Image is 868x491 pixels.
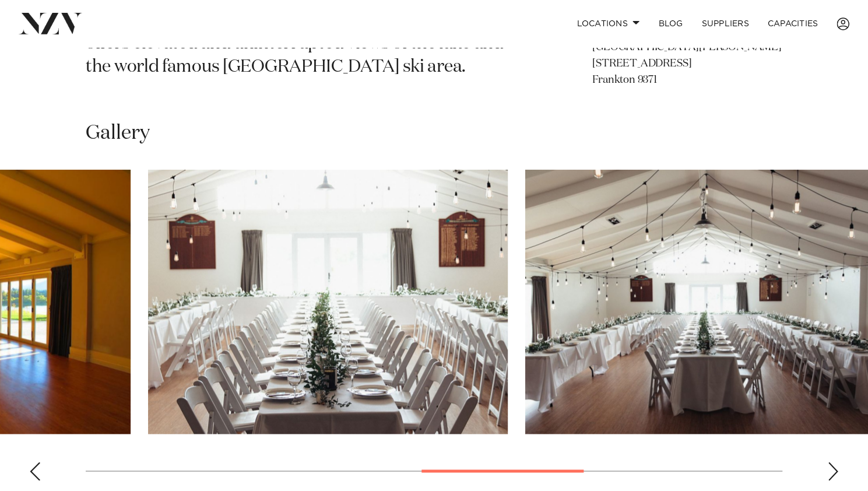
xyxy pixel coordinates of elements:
a: BLOG [649,11,692,36]
img: nzv-logo.png [19,13,82,34]
a: Capacities [758,11,828,36]
swiper-slide: 5 / 8 [148,170,508,434]
p: [GEOGRAPHIC_DATA][PERSON_NAME] [STREET_ADDRESS] Frankton 9371 [592,40,782,89]
a: SUPPLIERS [692,11,758,36]
a: Locations [567,11,649,36]
h2: Gallery [86,120,150,146]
